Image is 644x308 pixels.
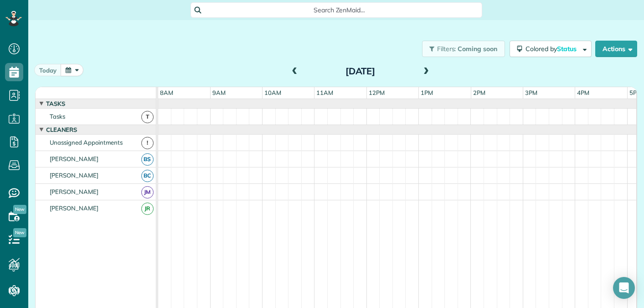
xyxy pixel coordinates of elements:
[458,45,498,53] span: Coming soon
[44,126,79,133] span: Cleaners
[48,139,124,146] span: Unassigned Appointments
[141,170,154,182] span: BC
[367,89,386,96] span: 12pm
[34,64,62,76] button: today
[526,45,580,53] span: Colored by
[211,89,227,96] span: 9am
[13,228,26,237] span: New
[510,41,592,57] button: Colored byStatus
[48,188,100,195] span: [PERSON_NAME]
[48,204,100,212] span: [PERSON_NAME]
[141,111,154,123] span: T
[628,89,644,96] span: 5pm
[44,100,67,107] span: Tasks
[141,203,154,215] span: JR
[523,89,539,96] span: 3pm
[471,89,487,96] span: 2pm
[13,205,26,214] span: New
[263,89,283,96] span: 10am
[141,186,154,198] span: JM
[595,41,637,57] button: Actions
[304,66,417,76] h2: [DATE]
[437,45,456,53] span: Filters:
[557,45,578,53] span: Status
[419,89,435,96] span: 1pm
[613,277,635,299] div: Open Intercom Messenger
[575,89,591,96] span: 4pm
[141,153,154,166] span: BS
[48,172,100,179] span: [PERSON_NAME]
[141,137,154,149] span: !
[48,113,67,120] span: Tasks
[48,155,100,162] span: [PERSON_NAME]
[314,89,335,96] span: 11am
[158,89,175,96] span: 8am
